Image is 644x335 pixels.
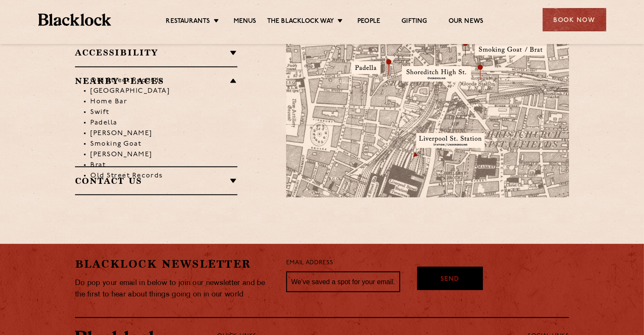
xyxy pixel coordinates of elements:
input: We’ve saved a spot for your email... [286,271,400,293]
li: Padella [90,118,237,128]
li: [GEOGRAPHIC_DATA] [90,86,237,97]
img: svg%3E [478,118,597,197]
a: Restaurants [166,17,210,27]
li: [PERSON_NAME] [90,150,237,160]
span: Send [440,275,459,285]
a: People [357,17,380,27]
h2: Contact Us [75,176,237,186]
h2: Nearby Places [75,76,237,86]
li: Swift [90,107,237,118]
div: Book Now [543,8,606,31]
a: Our News [449,17,484,27]
li: Old Street Records [90,75,237,86]
a: The Blacklock Way [267,17,334,27]
p: Do pop your email in below to join our newsletter and be the first to hear about things going on ... [75,277,273,300]
a: Menus [234,17,256,27]
li: Home Bar [90,97,237,107]
a: Gifting [401,17,427,27]
li: Smoking Goat [90,139,237,150]
li: Brat [90,160,237,171]
h2: Blacklock Newsletter [75,257,273,271]
label: Email Address [286,258,333,268]
h2: Accessibility [75,47,237,58]
img: BL_Textured_Logo-footer-cropped.svg [38,14,112,26]
li: [PERSON_NAME] [90,128,237,139]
